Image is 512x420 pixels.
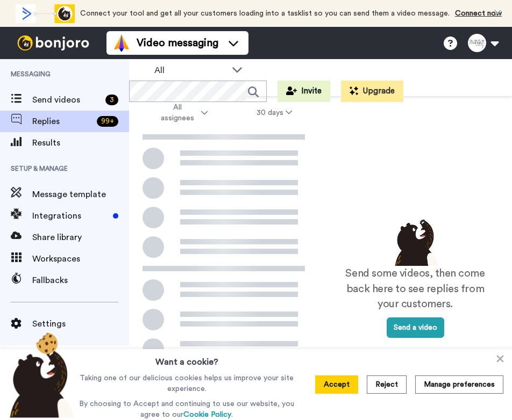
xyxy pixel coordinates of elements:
button: Reject [367,375,407,394]
button: Send a video [387,317,444,338]
div: 3 [105,95,118,105]
img: results-emptystates.png [388,216,442,266]
span: All [154,64,226,77]
button: Manage preferences [415,375,503,394]
p: By choosing to Accept and continuing to use our website, you agree to our . [75,399,298,420]
button: Invite [278,81,330,102]
span: Video messaging [137,35,218,50]
button: All assignees [131,98,232,128]
a: Send a video [387,324,444,331]
img: bj-logo-header-white.svg [13,35,94,50]
button: Upgrade [341,81,403,102]
img: vm-color.svg [113,34,130,52]
span: Results [32,136,129,149]
button: 30 days [232,103,317,122]
button: Accept [315,375,358,394]
p: Send some videos, then come back here to see replies from your customers. [340,266,490,312]
span: Workspaces [32,252,129,265]
a: Connect now [455,10,502,17]
span: Integrations [32,209,109,222]
a: Cookie Policy [183,411,231,418]
span: All assignees [155,102,199,124]
div: animation [16,4,75,23]
p: Taking one of our delicious cookies helps us improve your site experience. [75,373,298,394]
span: Settings [32,317,129,330]
div: 99 + [97,116,118,127]
span: Send videos [32,93,101,106]
span: Fallbacks [32,274,129,287]
span: Connect your tool and get all your customers loading into a tasklist so you can send them a video... [80,10,450,17]
h3: Want a cookie? [155,349,218,368]
span: Replies [32,115,93,128]
span: Message template [32,188,129,201]
span: Share library [32,231,129,244]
